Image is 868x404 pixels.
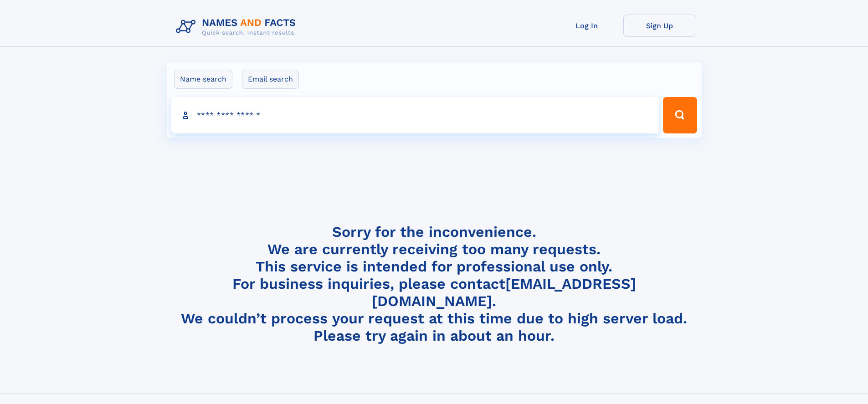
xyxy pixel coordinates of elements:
[172,15,303,39] img: Logo Names and Facts
[174,70,232,89] label: Name search
[242,70,299,89] label: Email search
[623,15,696,37] a: Sign Up
[550,15,623,37] a: Log In
[663,97,697,133] button: Search Button
[372,275,636,310] a: [EMAIL_ADDRESS][DOMAIN_NAME]
[172,223,696,345] h4: Sorry for the inconvenience. We are currently receiving too many requests. This service is intend...
[171,97,659,133] input: search input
